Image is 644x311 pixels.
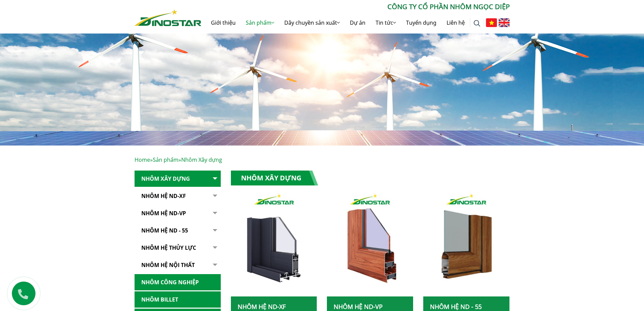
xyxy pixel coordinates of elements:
[327,191,413,296] img: nhom xay dung
[499,18,510,27] img: English
[135,156,222,163] span: » »
[135,9,201,26] img: Nhôm Dinostar
[371,12,401,34] a: Tin tức
[135,257,221,273] a: Nhôm hệ nội thất
[334,303,383,311] a: Nhôm Hệ ND-VP
[135,171,221,187] a: Nhôm Xây dựng
[135,240,221,256] a: Nhôm hệ thủy lực
[153,156,178,163] a: Sản phẩm
[474,20,480,27] img: search
[135,188,221,204] a: Nhôm Hệ ND-XF
[231,191,317,296] a: nhom xay dung
[238,303,286,311] a: Nhôm Hệ ND-XF
[279,12,345,34] a: Dây chuyền sản xuất
[486,18,497,27] img: Tiếng Việt
[135,205,221,222] a: Nhôm Hệ ND-VP
[135,291,221,308] a: Nhôm Billet
[135,222,221,239] a: NHÔM HỆ ND - 55
[430,303,482,311] a: NHÔM HỆ ND - 55
[442,12,470,34] a: Liên hệ
[181,156,222,163] span: Nhôm Xây dựng
[135,156,150,163] a: Home
[135,274,221,291] a: Nhôm Công nghiệp
[345,12,371,34] a: Dự án
[401,12,442,34] a: Tuyển dụng
[206,12,241,34] a: Giới thiệu
[201,2,510,12] p: CÔNG TY CỔ PHẦN NHÔM NGỌC DIỆP
[231,171,318,185] h1: Nhôm Xây dựng
[423,191,509,296] img: nhom xay dung
[231,191,317,296] img: nhom xay dung
[241,12,279,34] a: Sản phẩm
